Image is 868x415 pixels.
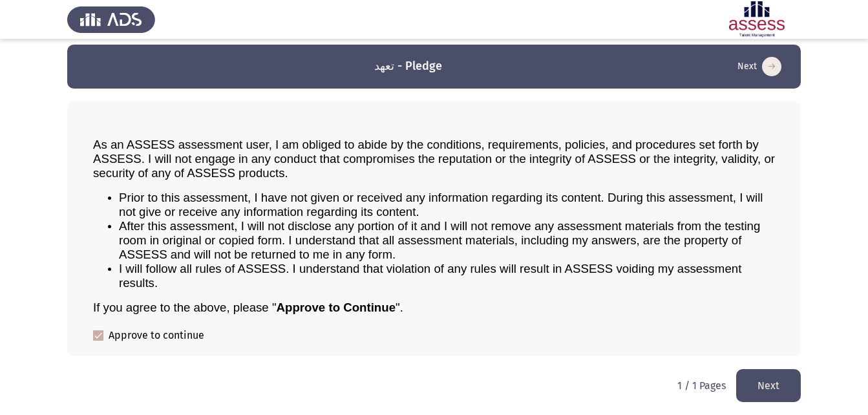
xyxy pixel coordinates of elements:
[374,58,442,74] h3: تعهد - Pledge
[734,56,785,77] button: load next page
[713,1,801,37] img: Assessment logo of Assessment En (Focus & 16PD)
[119,191,763,218] span: Prior to this assessment, I have not given or received any information regarding its content. Dur...
[736,369,801,402] button: load next page
[677,379,726,392] p: 1 / 1 Pages
[93,138,775,180] span: As an ASSESS assessment user, I am obliged to abide by the conditions, requirements, policies, an...
[109,328,204,343] span: Approve to continue
[67,1,155,37] img: Assess Talent Management logo
[119,219,760,261] span: After this assessment, I will not disclose any portion of it and I will not remove any assessment...
[93,301,403,314] span: If you agree to the above, please " ".
[119,262,741,290] span: I will follow all rules of ASSESS. I understand that violation of any rules will result in ASSESS...
[277,301,396,314] b: Approve to Continue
